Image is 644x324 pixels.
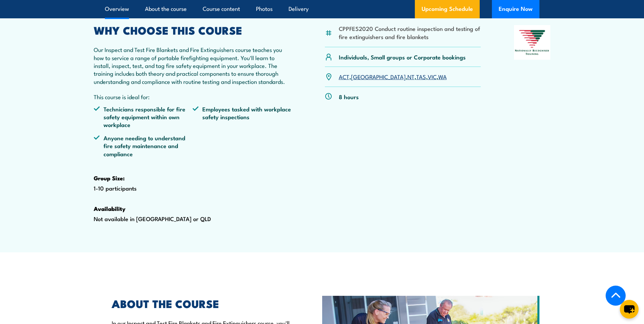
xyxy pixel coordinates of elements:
[428,72,437,80] a: VIC
[94,174,125,182] strong: Group Size:
[339,72,349,80] a: ACT
[407,72,415,80] a: NT
[94,46,292,85] p: Our Inspect and Test Fire Blankets and Fire Extinguishers course teaches you how to service a ran...
[514,25,551,60] img: Nationally Recognised Training logo.
[192,105,292,129] li: Employees tasked with workplace safety inspections
[351,72,406,80] a: [GEOGRAPHIC_DATA]
[620,300,639,319] button: chat-button
[94,105,193,129] li: Technicians responsible for fire safety equipment within own workplace
[339,93,359,101] p: 8 hours
[94,25,292,244] div: 1-10 participants Not available in [GEOGRAPHIC_DATA] or QLD
[94,93,292,101] p: This course is ideal for:
[416,72,426,80] a: TAS
[339,73,447,80] p: , , , , ,
[112,299,291,308] h2: ABOUT THE COURSE
[94,134,193,158] li: Anyone needing to understand fire safety maintenance and compliance
[339,53,466,61] p: Individuals, Small groups or Corporate bookings
[438,72,447,80] a: WA
[94,25,292,35] h2: WHY CHOOSE THIS COURSE
[339,24,481,40] li: CPPFES2020 Conduct routine inspection and testing of fire extinguishers and fire blankets
[94,204,126,213] strong: Availability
